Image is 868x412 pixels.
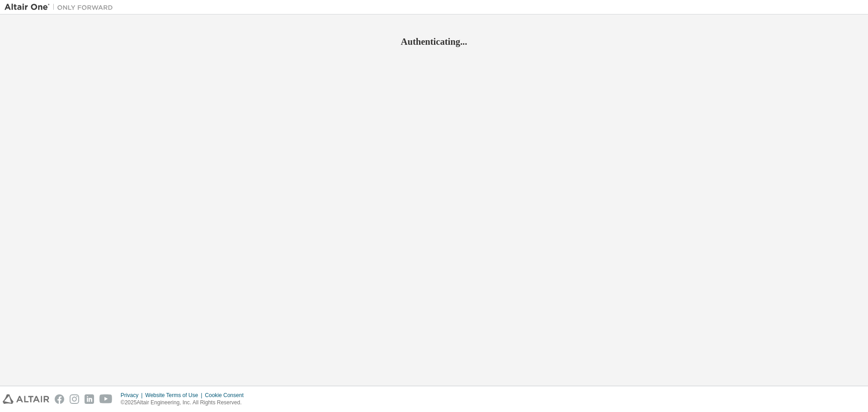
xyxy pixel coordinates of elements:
img: linkedin.svg [85,394,94,404]
img: altair_logo.svg [3,394,49,404]
img: facebook.svg [55,394,64,404]
div: Website Terms of Use [145,392,205,399]
img: youtube.svg [99,394,113,404]
img: Altair One [5,3,118,12]
div: Cookie Consent [205,392,249,399]
h2: Authenticating... [5,36,863,47]
div: Privacy [121,392,145,399]
p: © 2025 Altair Engineering, Inc. All Rights Reserved. [121,399,249,407]
img: instagram.svg [70,394,79,404]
